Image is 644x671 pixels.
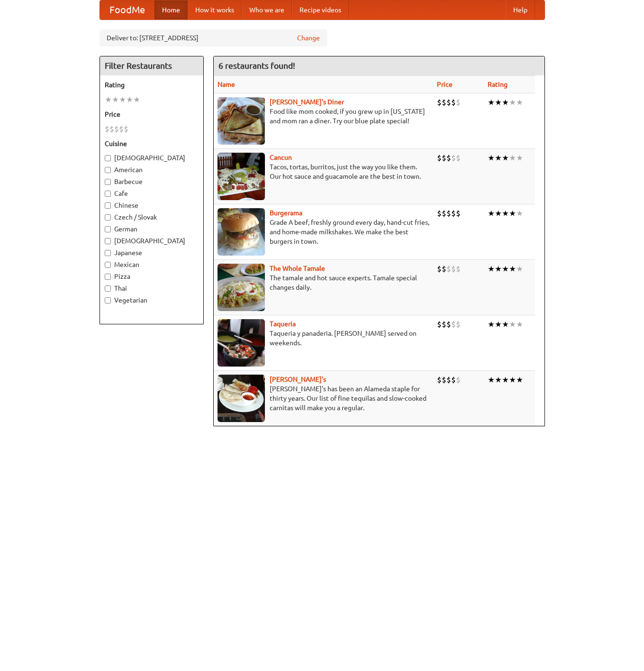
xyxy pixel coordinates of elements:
[442,375,446,385] li: $
[105,236,199,246] label: [DEMOGRAPHIC_DATA]
[114,124,119,134] li: $
[105,202,111,209] input: Chinese
[105,110,199,119] h5: Price
[119,94,126,105] li: ★
[270,154,292,161] a: Cancun
[270,209,302,217] a: Burgerama
[451,319,456,330] li: $
[488,319,495,330] li: ★
[495,97,502,108] li: ★
[105,165,199,175] label: American
[488,208,495,219] li: ★
[502,153,509,163] li: ★
[509,208,516,219] li: ★
[502,375,509,385] li: ★
[218,273,429,292] p: The tamale and hot sauce experts. Tamale special changes daily.
[488,97,495,108] li: ★
[502,319,509,330] li: ★
[516,153,523,163] li: ★
[442,97,446,108] li: $
[154,0,188,19] a: Home
[105,153,199,163] label: [DEMOGRAPHIC_DATA]
[218,97,265,145] img: sallys.jpg
[446,153,451,163] li: $
[446,375,451,385] li: $
[100,0,154,19] a: FoodMe
[105,201,199,210] label: Chinese
[516,264,523,274] li: ★
[270,320,296,328] a: Taqueria
[495,319,502,330] li: ★
[488,264,495,274] li: ★
[105,260,199,269] label: Mexican
[218,319,265,367] img: taqueria.jpg
[105,179,111,185] input: Barbecue
[456,208,461,219] li: $
[509,97,516,108] li: ★
[105,238,111,244] input: [DEMOGRAPHIC_DATA]
[105,94,112,105] li: ★
[218,81,235,88] a: Name
[437,81,453,88] a: Price
[516,208,523,219] li: ★
[446,97,451,108] li: $
[502,208,509,219] li: ★
[126,94,133,105] li: ★
[218,384,429,413] p: [PERSON_NAME]'s has been an Alameda staple for thirty years. Our list of fine tequilas and slow-c...
[509,375,516,385] li: ★
[105,284,199,293] label: Thai
[105,155,111,161] input: [DEMOGRAPHIC_DATA]
[270,376,326,383] a: [PERSON_NAME]'s
[218,329,429,348] p: Taqueria y panaderia. [PERSON_NAME] served on weekends.
[105,248,199,257] label: Japanese
[442,319,446,330] li: $
[437,208,442,219] li: $
[488,153,495,163] li: ★
[218,162,429,181] p: Tacos, tortas, burritos, just the way you like them. Our hot sauce and guacamole are the best in ...
[124,124,128,134] li: $
[105,214,111,221] input: Czech / Slovak
[218,107,429,126] p: Food like mom cooked, if you grew up in [US_STATE] and mom ran a diner. Try our blue plate special!
[495,153,502,163] li: ★
[105,262,111,268] input: Mexican
[437,319,442,330] li: $
[446,264,451,274] li: $
[218,218,429,246] p: Grade A beef, freshly ground every day, hand-cut fries, and home-made milkshakes. We make the bes...
[105,297,111,303] input: Vegetarian
[133,94,140,105] li: ★
[456,375,461,385] li: $
[509,319,516,330] li: ★
[270,265,325,272] a: The Whole Tamale
[495,208,502,219] li: ★
[516,319,523,330] li: ★
[437,375,442,385] li: $
[105,250,111,256] input: Japanese
[451,375,456,385] li: $
[516,97,523,108] li: ★
[516,375,523,385] li: ★
[188,0,242,19] a: How it works
[502,264,509,274] li: ★
[437,153,442,163] li: $
[456,264,461,274] li: $
[495,375,502,385] li: ★
[105,124,109,134] li: $
[218,264,265,311] img: wholetamale.jpg
[242,0,292,19] a: Who we are
[456,319,461,330] li: $
[442,208,446,219] li: $
[446,208,451,219] li: $
[292,0,349,19] a: Recipe videos
[218,61,295,70] ng-pluralize: 6 restaurants found!
[270,98,344,106] a: [PERSON_NAME]'s Diner
[509,153,516,163] li: ★
[105,177,199,186] label: Barbecue
[105,224,199,234] label: German
[100,56,203,75] h4: Filter Restaurants
[105,167,111,173] input: American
